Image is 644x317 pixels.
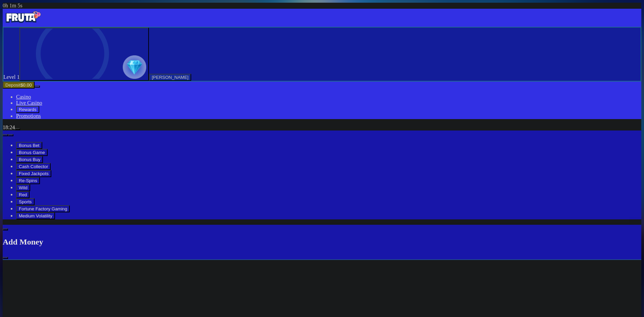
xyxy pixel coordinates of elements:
span: [PERSON_NAME] [152,75,189,80]
button: Red [16,191,30,198]
span: Fixed Jackpots [19,171,49,176]
button: [PERSON_NAME] [149,74,191,81]
span: Live Casino [16,100,42,106]
span: $0.00 [20,83,32,88]
span: Bonus Buy [19,157,40,162]
span: 18:24 [3,124,15,130]
span: Re-Spins [19,178,37,183]
span: Rewards [19,107,37,112]
span: Wild [19,185,28,190]
a: diamond iconCasino [16,94,31,100]
img: Fruta [3,9,43,25]
span: Casino [16,94,31,100]
a: gift-inverted iconPromotions [16,113,41,119]
span: user session time [3,3,22,8]
span: Sports [19,199,32,204]
nav: Primary [3,9,641,119]
button: Re-Spins [16,177,40,184]
button: Fortune Factory Gaming [16,205,70,212]
span: Bonus Game [19,150,45,155]
span: Level 1 [3,74,19,80]
button: close [3,257,8,259]
button: Bonus Game [16,149,48,156]
button: Wild [16,184,30,191]
a: poker-chip iconLive Casino [16,100,42,106]
button: Medium Volatility [16,212,55,219]
button: next slide [8,134,13,136]
button: prev slide [3,134,8,136]
button: Bonus Bet [16,142,42,149]
span: Red [19,192,27,197]
a: Fruta [3,21,43,27]
span: Cash Collector [19,164,48,169]
button: menu [15,128,20,130]
button: Fixed Jackpots [16,170,51,177]
span: Bonus Bet [19,143,40,148]
span: Fortune Factory Gaming [19,206,67,211]
h2: Add Money [3,237,641,247]
button: Bonus Buy [16,156,43,163]
span: Deposit [5,83,20,88]
button: reward progress [19,28,149,81]
span: Promotions [16,113,41,119]
span: Medium Volatility [19,213,52,218]
button: Cash Collector [16,163,51,170]
img: reward progress [123,55,146,79]
button: Sports [16,198,35,205]
button: chevron-left icon [3,228,8,230]
button: menu [35,86,40,88]
button: reward iconRewards [16,106,39,113]
button: Depositplus icon$0.00 [3,82,35,89]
